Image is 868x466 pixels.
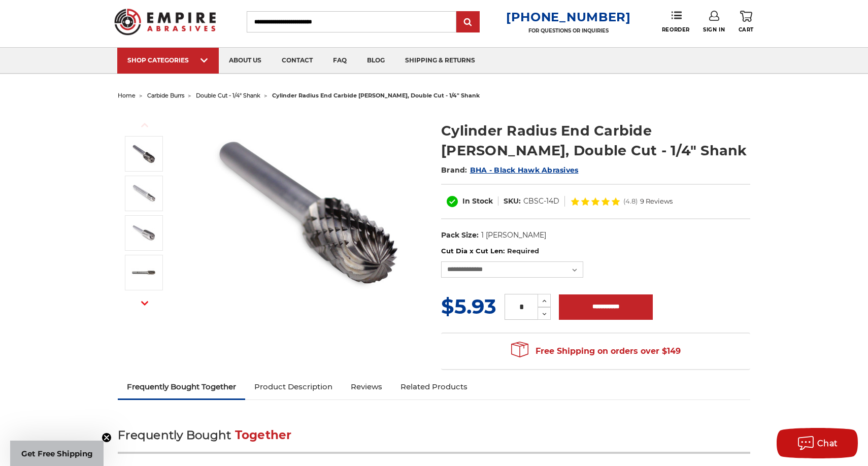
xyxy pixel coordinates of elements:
span: Get Free Shipping [21,449,93,458]
input: Submit [458,12,478,32]
button: Previous [132,114,157,136]
a: Reviews [342,376,391,398]
a: carbide burrs [147,92,184,99]
span: Sign In [703,26,725,33]
button: Chat [777,428,858,458]
span: $5.93 [441,294,496,319]
button: Close teaser [102,432,112,443]
span: 9 Reviews [640,198,673,205]
a: home [118,92,136,99]
dt: Pack Size: [441,230,479,241]
a: blog [357,48,395,74]
span: (4.8) [623,198,638,205]
p: FOR QUESTIONS OR INQUIRIES [506,27,631,34]
div: Get Free ShippingClose teaser [10,441,104,466]
a: Frequently Bought Together [118,376,245,398]
a: Product Description [245,376,342,398]
a: Related Products [391,376,477,398]
img: SC-5D cylinder ball nose shape carbide burr with 1/4 inch shank [131,220,156,246]
h1: Cylinder Radius End Carbide [PERSON_NAME], Double Cut - 1/4" Shank [441,121,750,160]
a: double cut - 1/4" shank [196,92,260,99]
a: BHA - Black Hawk Abrasives [470,165,579,175]
img: Empire Abrasives [114,2,216,42]
span: Frequently Bought [118,428,231,442]
a: about us [219,48,272,74]
a: Reorder [662,11,690,32]
img: Round End Cylinder shape carbide bur 1/4" shank [205,110,408,313]
dt: SKU: [504,196,521,207]
a: faq [323,48,357,74]
span: Brand: [441,165,468,175]
a: shipping & returns [395,48,485,74]
dd: CBSC-14D [523,196,559,207]
span: Free Shipping on orders over $149 [511,341,681,361]
div: SHOP CATEGORIES [127,56,209,64]
span: cylinder radius end carbide [PERSON_NAME], double cut - 1/4" shank [272,92,480,99]
small: Required [507,247,539,255]
span: Chat [817,439,838,448]
button: Next [132,292,157,314]
span: Together [235,428,292,442]
a: Cart [739,11,754,33]
span: In Stock [462,196,493,206]
span: Cart [739,26,754,33]
dd: 1 [PERSON_NAME] [481,230,546,241]
label: Cut Dia x Cut Len: [441,246,750,256]
a: [PHONE_NUMBER] [506,10,631,24]
a: contact [272,48,323,74]
span: Reorder [662,26,690,33]
img: Round End Cylinder shape carbide bur 1/4" shank [131,141,156,167]
img: SC-1D cylinder radius end cut shape carbide burr with 1/4 inch shank [131,181,156,206]
img: SC-3 cylinder radius shape carbide burr 1/4" shank [131,260,156,285]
